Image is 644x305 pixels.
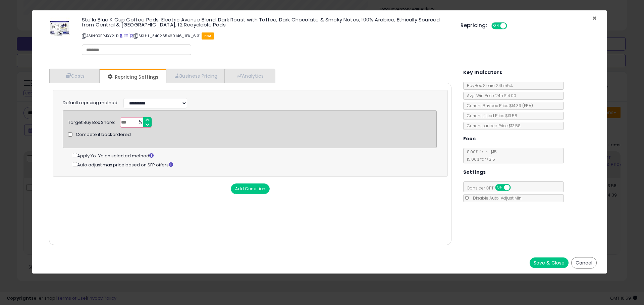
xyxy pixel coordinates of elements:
span: ( FBA ) [522,103,533,108]
img: 51UWxDH8xmL._SL60_.jpg [50,17,70,37]
button: Save & Close [530,257,569,268]
h5: Repricing: [461,23,487,28]
button: Cancel [571,257,597,269]
div: Target Buy Box Share: [68,117,115,126]
a: Analytics [225,69,274,83]
h5: Settings [463,168,486,176]
a: Costs [49,69,100,83]
span: 15.00 % for > $15 [464,156,495,162]
span: % [135,118,145,128]
label: Default repricing method: [63,100,118,106]
div: Apply Yo-Yo on selected method [73,152,437,159]
h5: Key Indicators [463,68,502,77]
span: OFF [506,23,517,29]
a: Repricing Settings [100,70,165,84]
a: Business Pricing [166,69,225,83]
span: ON [496,185,504,190]
button: Add Condition [231,183,270,194]
a: Your listing only [129,33,133,39]
span: × [592,13,597,23]
span: Avg. Win Price 24h: $14.00 [464,93,516,98]
span: FBA [202,32,214,40]
p: ASIN: B0BRJXY2LD | SKU: IL_840265460146_1PK_6.31 [82,30,450,41]
span: Current Listed Price: $13.58 [464,113,517,119]
h5: Fees [463,135,476,143]
span: Disable Auto-Adjust Min [470,195,522,201]
span: ON [492,23,500,29]
a: BuyBox page [119,33,123,39]
span: OFF [509,185,520,190]
div: Auto adjust max price based on SFP offers [73,161,437,168]
a: All offer listings [124,33,128,39]
span: $14.39 [509,103,533,108]
span: Consider CPT: [464,185,520,191]
span: Current Buybox Price: [464,103,533,108]
span: 8.00 % for <= $15 [464,149,497,162]
h3: Stella Blue K Cup Coffee Pods, Electric Avenue Blend, Dark Roast with Toffee, Dark Chocolate & Sm... [82,17,450,27]
span: Compete if backordered [76,132,131,138]
span: BuyBox Share 24h: 55% [464,83,513,88]
span: Current Landed Price: $13.58 [464,123,521,129]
